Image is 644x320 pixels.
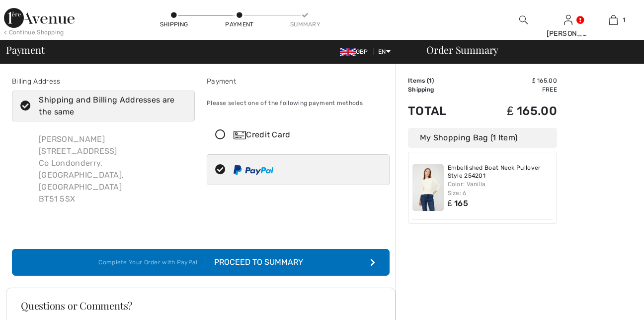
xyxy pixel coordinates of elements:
h3: Questions or Comments? [21,301,381,311]
img: My Bag [609,14,618,26]
div: Billing Address [12,76,195,87]
td: ₤ 165.00 [473,94,557,128]
span: Payment [6,45,44,55]
div: Shipping [159,20,189,29]
div: [PERSON_NAME] [STREET_ADDRESS] Co Londonderry, [GEOGRAPHIC_DATA], [GEOGRAPHIC_DATA] BT51 5SX [31,125,195,213]
td: Shipping [408,85,473,94]
img: Embellished Boat Neck Pullover Style 254201 [412,164,444,211]
button: Complete Your Order with PayPal Proceed to Summary [12,249,390,276]
td: Items ( ) [408,76,473,85]
span: GBP [340,48,372,55]
span: 1 [429,77,432,84]
div: Proceed to Summary [206,256,303,268]
span: ₤ 165 [448,199,468,208]
div: Complete Your Order with PayPal [98,258,206,267]
div: Shipping and Billing Addresses are the same [39,94,180,118]
a: Sign In [564,15,572,24]
div: Credit Card [234,129,383,141]
img: 1ère Avenue [4,8,75,28]
div: Summary [290,20,320,29]
div: Color: Vanilla Size: 6 [448,180,553,198]
img: UK Pound [340,48,356,56]
div: Payment [225,20,254,29]
img: PayPal [234,165,273,175]
a: Embellished Boat Neck Pullover Style 254201 [448,164,553,180]
div: Order Summary [414,45,638,55]
div: Please select one of the following payment methods [207,91,390,115]
span: EN [378,48,391,55]
img: Credit Card [234,131,246,139]
img: My Info [564,14,572,26]
img: search the website [519,14,528,26]
td: Free [473,85,557,94]
div: My Shopping Bag (1 Item) [408,128,557,148]
td: ₤ 165.00 [473,76,557,85]
div: Payment [207,76,390,87]
a: 1 [591,14,636,26]
td: Total [408,94,473,128]
div: < Continue Shopping [4,28,64,37]
span: 1 [623,15,625,24]
div: [PERSON_NAME] [547,28,591,39]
